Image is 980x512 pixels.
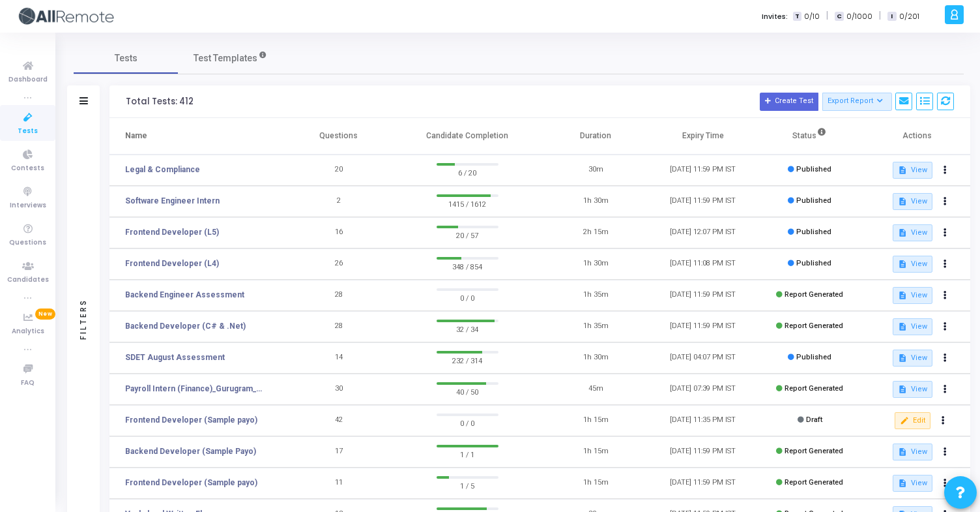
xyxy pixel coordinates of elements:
span: | [826,9,828,23]
span: Report Generated [785,478,843,487]
td: 28 [285,311,392,342]
th: Status [757,118,863,155]
button: View [893,162,932,179]
a: Legal & Compliance [125,164,200,175]
button: View [893,381,932,398]
span: 32 / 34 [437,322,498,335]
button: View [893,193,932,210]
button: View [893,287,932,304]
button: View [893,318,932,335]
span: Published [796,259,831,267]
span: Interviews [10,200,46,211]
button: View [893,350,932,367]
td: 26 [285,248,392,280]
span: Test Templates [194,52,257,65]
th: Questions [285,118,392,155]
th: Name [109,118,285,155]
td: 1h 15m [542,436,649,468]
span: 1 / 1 [437,447,498,460]
span: Analytics [12,326,44,337]
td: [DATE] 11:08 PM IST [649,248,756,280]
a: Frontend Developer (L5) [125,226,219,238]
span: 0/1000 [846,11,872,22]
button: Edit [895,412,930,429]
mat-icon: description [898,197,907,206]
span: Candidates [7,275,49,286]
td: [DATE] 11:35 PM IST [649,405,756,436]
td: [DATE] 11:59 PM IST [649,468,756,499]
mat-icon: description [898,322,907,331]
label: Invites: [762,11,788,22]
td: 1h 15m [542,468,649,499]
td: 1h 35m [542,311,649,342]
th: Actions [863,118,970,155]
a: SDET August Assessment [125,352,225,363]
span: 6 / 20 [437,166,498,179]
div: Filters [78,247,89,391]
span: 0/10 [804,11,820,22]
td: [DATE] 11:59 PM IST [649,186,756,217]
span: Draft [806,415,822,424]
span: Published [796,165,831,173]
td: 11 [285,468,392,499]
a: Backend Engineer Assessment [125,289,244,301]
a: Frontend Developer (Sample payo) [125,414,257,426]
img: logo [16,3,114,29]
td: [DATE] 11:59 PM IST [649,311,756,342]
span: 0/201 [899,11,919,22]
span: | [879,9,881,23]
div: Total Tests: 412 [126,97,194,107]
span: 1415 / 1612 [437,197,498,210]
td: 17 [285,436,392,468]
span: Published [796,228,831,236]
button: View [893,475,932,492]
mat-icon: description [898,228,907,237]
mat-icon: edit [900,416,909,425]
a: Software Engineer Intern [125,195,220,207]
span: 348 / 854 [437,260,498,273]
span: Dashboard [8,74,48,85]
span: 20 / 57 [437,228,498,241]
a: Backend Developer (C# & .Net) [125,320,246,332]
td: 2 [285,186,392,217]
span: Report Generated [785,447,843,455]
button: View [893,224,932,241]
span: Tests [115,52,137,65]
span: Published [796,196,831,205]
mat-icon: description [898,479,907,488]
button: View [893,444,932,460]
td: 14 [285,342,392,374]
td: 1h 15m [542,405,649,436]
mat-icon: description [898,291,907,300]
span: C [835,12,843,22]
td: 16 [285,217,392,248]
td: 1h 35m [542,280,649,311]
th: Duration [542,118,649,155]
mat-icon: description [898,260,907,269]
td: [DATE] 04:07 PM IST [649,342,756,374]
mat-icon: description [898,385,907,394]
td: [DATE] 11:59 PM IST [649,280,756,311]
span: Questions [9,237,46,248]
a: Payroll Intern (Finance)_Gurugram_Campus [125,383,265,395]
mat-icon: description [898,166,907,175]
button: Create Test [760,93,818,111]
td: 30 [285,374,392,405]
td: 20 [285,155,392,186]
span: Contests [11,163,44,174]
td: 42 [285,405,392,436]
td: 28 [285,280,392,311]
span: Published [796,353,831,361]
td: 1h 30m [542,342,649,374]
span: 0 / 0 [437,291,498,304]
span: Report Generated [785,322,843,330]
mat-icon: description [898,447,907,457]
td: [DATE] 07:39 PM IST [649,374,756,405]
td: 45m [542,374,649,405]
a: Backend Developer (Sample Payo) [125,445,256,457]
span: New [35,309,55,320]
button: View [893,256,932,273]
span: 40 / 50 [437,385,498,398]
td: 30m [542,155,649,186]
button: Export Report [822,93,892,111]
